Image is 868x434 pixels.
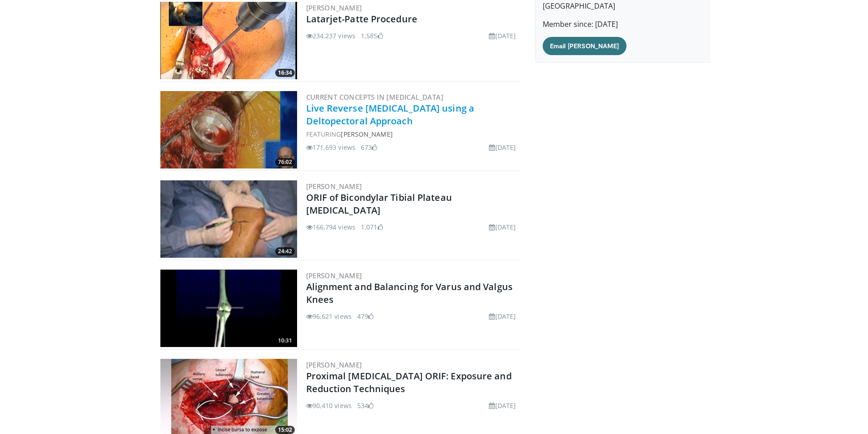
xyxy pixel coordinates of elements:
li: 166,794 views [306,222,355,232]
li: [DATE] [489,311,516,321]
span: 10:31 [275,337,295,345]
div: FEATURING [306,129,520,139]
li: 479 [357,311,374,321]
img: Levy_Tib_Plat_100000366_3.jpg.300x170_q85_crop-smart_upscale.jpg [160,180,297,258]
li: 673 [361,143,377,152]
li: [DATE] [489,31,516,41]
li: 534 [357,401,374,410]
a: ORIF of Bicondylar Tibial Plateau [MEDICAL_DATA] [306,191,452,216]
a: Proximal [MEDICAL_DATA] ORIF: Exposure and Reduction Techniques [306,370,512,395]
span: 15:02 [275,426,295,434]
li: [DATE] [489,222,516,232]
a: 76:02 [160,91,297,168]
img: 38523_0000_3.png.300x170_q85_crop-smart_upscale.jpg [160,270,297,347]
a: Latarjet-Patte Procedure [306,13,417,25]
a: [PERSON_NAME] [306,3,362,12]
a: [PERSON_NAME] [341,130,392,138]
a: [PERSON_NAME] [306,360,362,369]
li: 1,071 [361,222,383,232]
a: Alignment and Balancing for Varus and Valgus Knees [306,281,513,306]
li: [DATE] [489,401,516,410]
img: 684033_3.png.300x170_q85_crop-smart_upscale.jpg [160,91,297,168]
li: [DATE] [489,143,516,152]
a: 10:31 [160,270,297,347]
a: [PERSON_NAME] [306,271,362,280]
li: 234,237 views [306,31,355,41]
span: 76:02 [275,158,295,166]
li: 1,585 [361,31,383,41]
a: Live Reverse [MEDICAL_DATA] using a Deltopectoral Approach [306,102,475,127]
img: 617583_3.png.300x170_q85_crop-smart_upscale.jpg [160,2,297,79]
a: 24:42 [160,180,297,258]
a: [PERSON_NAME] [306,182,362,191]
p: Member since: [DATE] [543,19,702,30]
a: 16:34 [160,2,297,79]
span: 24:42 [275,247,295,255]
li: 96,621 views [306,311,352,321]
li: 171,693 views [306,143,355,152]
a: Email [PERSON_NAME] [543,37,626,55]
a: Current Concepts in [MEDICAL_DATA] [306,92,444,102]
p: [GEOGRAPHIC_DATA] [543,0,702,11]
span: 16:34 [275,69,295,77]
li: 90,410 views [306,401,352,410]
